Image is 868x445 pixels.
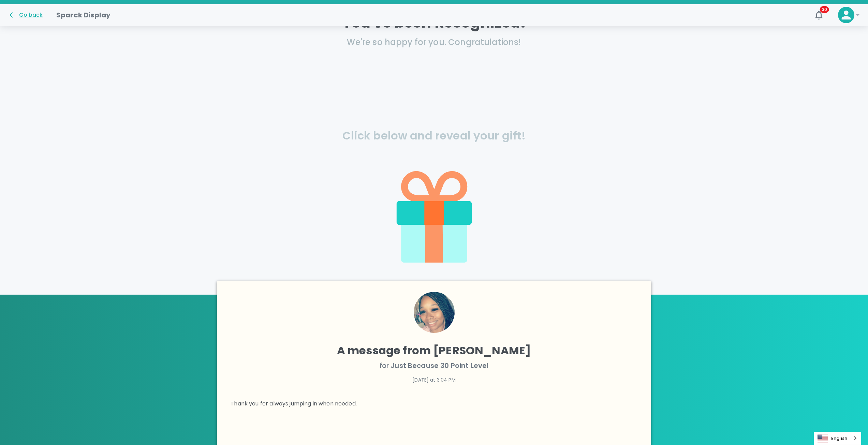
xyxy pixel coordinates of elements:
p: Thank you for always jumping in when needed. [231,400,637,408]
p: for [231,360,637,371]
a: English [814,432,861,445]
aside: Language selected: English [814,432,861,445]
h4: A message from [PERSON_NAME] [231,344,637,357]
span: Just Because 30 Point Level [391,361,488,370]
img: Picture of Ashley Blakely [414,292,455,333]
button: 30 [811,7,827,23]
span: 30 [820,6,829,13]
p: [DATE] at 3:04 PM [231,376,637,383]
button: Go back [8,11,43,19]
div: Language [814,432,861,445]
h1: Sparck Display [56,10,111,20]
